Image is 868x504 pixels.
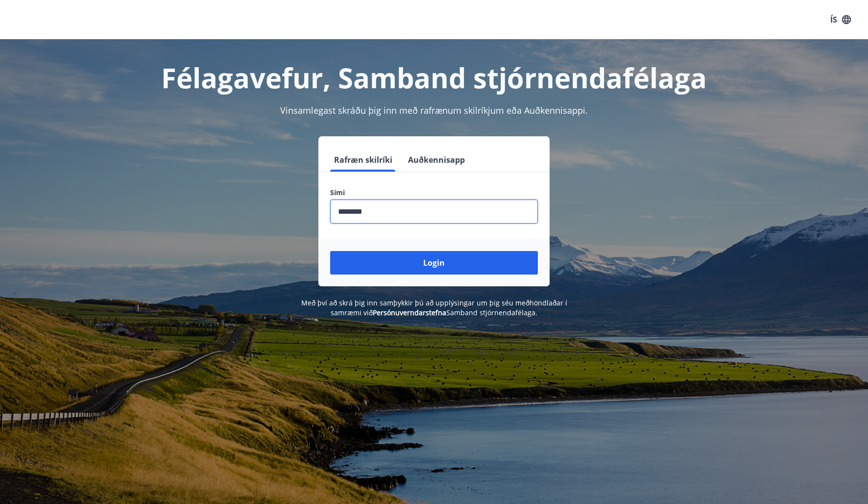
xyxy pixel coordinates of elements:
[330,148,396,172] button: Rafræn skilríki
[301,298,567,317] span: Með því að skrá þig inn samþykkir þú að upplýsingar um þig séu meðhöndlaðar í samræmi við Samband...
[280,104,588,116] span: Vinsamlegast skráðu þig inn með rafrænum skilríkjum eða Auðkennisappi.
[373,308,446,317] a: Persónuverndarstefna
[330,251,538,275] button: Login
[825,11,856,28] button: ÍS
[93,59,775,96] h1: Félagavefur, Samband stjórnendafélaga
[404,148,469,172] button: Auðkennisapp
[330,188,538,198] label: Sími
